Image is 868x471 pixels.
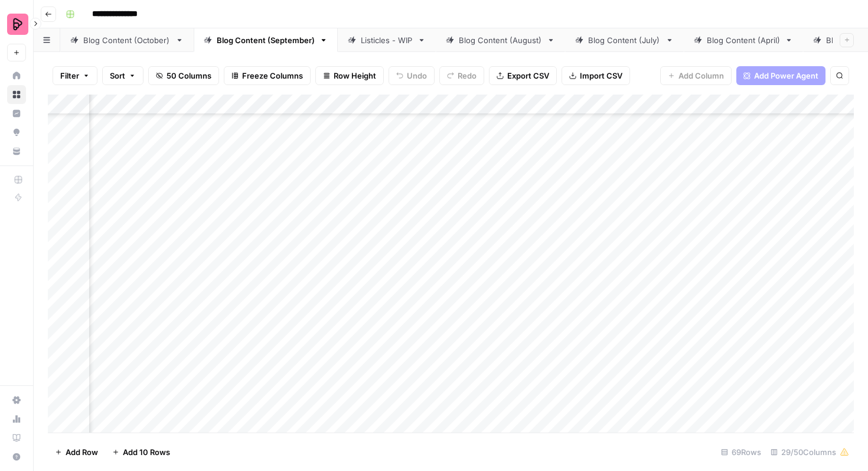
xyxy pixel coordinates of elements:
a: Learning Hub [7,428,26,447]
a: Usage [7,410,26,428]
span: 50 Columns [167,70,211,82]
img: Preply Logo [7,14,28,35]
span: Add Column [678,70,724,82]
button: Redo [439,66,484,85]
span: Export CSV [507,70,549,82]
a: Blog Content (September) [194,28,338,52]
a: Blog Content (April) [684,28,803,52]
a: Browse [7,85,26,104]
div: Blog Content (September) [217,34,315,46]
button: Sort [102,66,143,85]
button: Import CSV [562,66,630,85]
span: Sort [110,70,125,82]
button: Undo [389,66,435,85]
a: Blog Content (August) [436,28,565,52]
button: Row Height [315,66,384,85]
div: Blog Content (October) [83,34,171,46]
a: Opportunities [7,123,26,142]
button: Add 10 Rows [105,443,177,462]
span: Add Power Agent [754,70,818,82]
button: Add Column [660,66,732,85]
div: Blog Content (April) [707,34,780,46]
span: Add Row [66,446,98,458]
button: Add Power Agent [736,66,825,85]
span: Row Height [334,70,376,82]
button: Workspace: Preply [7,9,26,39]
span: Freeze Columns [242,70,303,82]
a: Blog Content (July) [565,28,684,52]
a: Insights [7,104,26,123]
span: Undo [407,70,427,82]
button: Help + Support [7,447,26,466]
span: Add 10 Rows [123,446,170,458]
span: Filter [60,70,79,82]
a: Home [7,66,26,85]
div: 29/50 Columns [766,443,854,462]
button: Export CSV [489,66,557,85]
span: Redo [458,70,477,82]
button: Filter [53,66,97,85]
div: 69 Rows [716,443,766,462]
a: Your Data [7,142,26,161]
a: Blog Content (October) [60,28,194,52]
div: Blog Content (July) [588,34,661,46]
div: Blog Content (August) [459,34,542,46]
button: 50 Columns [148,66,219,85]
span: Import CSV [580,70,622,82]
a: Settings [7,391,26,410]
a: Listicles - WIP [338,28,436,52]
div: Listicles - WIP [361,34,413,46]
button: Add Row [48,443,105,462]
button: Freeze Columns [224,66,311,85]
